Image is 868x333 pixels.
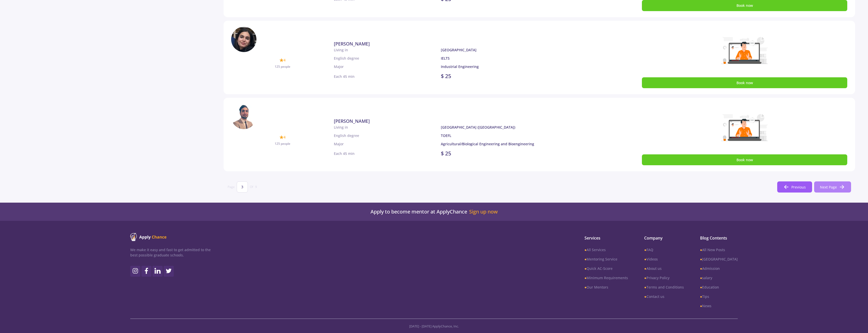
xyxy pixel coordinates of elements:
a: ●Privacy Policy [644,275,684,280]
p: Each 45 min [334,151,355,156]
a: ●Our Mentors [584,284,628,290]
span: 9 [255,185,257,189]
b: ● [700,266,702,271]
p: Each 45 min [334,74,355,79]
a: ●Education [700,284,738,290]
b: ● [584,266,587,271]
a: ●Quick AC-Score [584,266,628,271]
b: ● [584,275,587,280]
a: ●News [700,303,738,308]
span: [PERSON_NAME] [334,41,370,47]
p: $ 25 [441,150,451,158]
span: Page [228,185,235,189]
p: TOEFL [441,133,591,138]
b: ● [644,266,646,271]
a: [PERSON_NAME] [334,40,591,47]
a: ●All Services [584,247,628,252]
span: 125 people [275,64,290,69]
p: Industrial Engineering [441,64,591,69]
p: Major [334,64,441,69]
b: ● [584,257,587,261]
span: 4 [284,134,286,140]
b: ● [700,275,702,280]
a: Sign up now [469,209,498,215]
span: Previous [791,184,806,190]
p: We make it easy and fast to get admitted to the best possible graduate schools. [130,247,211,258]
p: IELTS [441,56,591,61]
a: ●Videos [644,256,684,262]
p: Living in [334,125,441,130]
span: Of [250,185,253,189]
b: ● [700,257,702,261]
p: Major [334,141,441,147]
p: Agricultural/Biological Engineering and Bioengineering [441,141,591,147]
b: ● [700,294,702,299]
b: ● [700,247,702,252]
span: Blog Contents [700,235,738,241]
button: Next Page [814,181,851,193]
a: ●Admission [700,266,738,271]
a: ●Terms and Conditions [644,284,684,290]
a: ●Mentoring Service [584,256,628,262]
button: Book now [642,77,847,88]
a: ●About us [644,266,684,271]
a: ●Tips [700,294,738,299]
button: Previous [777,181,812,193]
span: 4 [284,57,286,63]
b: ● [644,257,646,261]
b: ● [644,275,646,280]
p: $ 25 [441,72,451,80]
a: ●[GEOGRAPHIC_DATA] [700,256,738,262]
b: ● [644,294,646,299]
b: ● [584,285,587,290]
p: English degree [334,133,441,138]
a: ●Minimum Requirements [584,275,628,280]
a: ●salary [700,275,738,280]
a: ●All New Posts [700,247,738,252]
b: ● [644,285,646,290]
span: [PERSON_NAME] [334,118,370,124]
p: English degree [334,56,441,61]
span: Services [584,235,628,241]
span: 125 people [275,141,290,146]
b: ● [644,247,646,252]
p: [GEOGRAPHIC_DATA] ([GEOGRAPHIC_DATA]) [441,125,591,130]
a: [PERSON_NAME] [334,118,591,125]
span: Next Page [820,184,837,190]
b: ● [700,303,702,308]
img: ApplyChance logo [130,233,167,241]
p: Living in [334,47,441,53]
span: [DATE] - [DATE] ApplyChance, Inc. [409,324,459,328]
b: ● [584,247,587,252]
span: Company [644,235,684,241]
button: Book now [642,154,847,165]
b: ● [700,285,702,290]
a: ●Contact us [644,294,684,299]
p: [GEOGRAPHIC_DATA] [441,47,591,53]
a: ●FAQ [644,247,684,252]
